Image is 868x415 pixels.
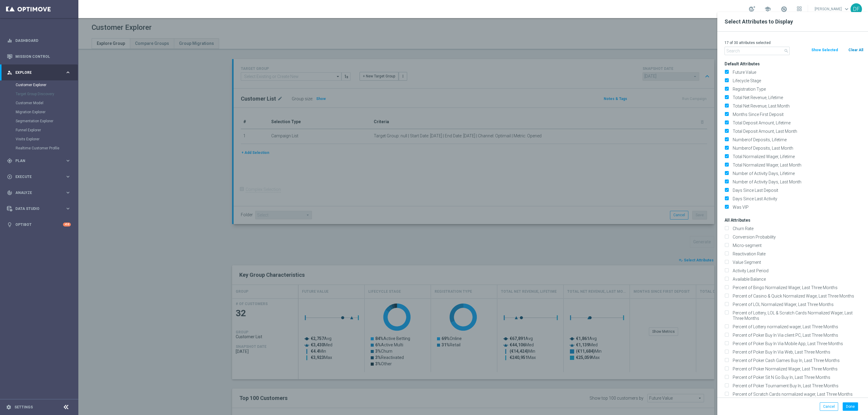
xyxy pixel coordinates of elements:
div: Optibot [7,217,71,232]
label: Total Normalized Wager, Lifetime [731,154,863,159]
a: Funnel Explorer [16,128,63,133]
label: Percent of Casino & Quick Normalized Wage, Last Three Months [731,293,863,299]
i: person_search [7,70,12,75]
span: Plan [15,159,65,163]
a: Migration Explorer [16,110,63,114]
a: Mission Control [15,48,71,64]
label: Total Normalized Wager, Last Month [731,162,863,168]
label: Percent of Lottery, LOL & Scratch Cards Normalized Wager, Last Three Months [731,310,863,321]
label: Days Since Last Activity [731,196,863,201]
button: person_search Explore keyboard_arrow_right [7,70,71,75]
label: Lifecycle Stage [731,78,863,83]
label: Percent of Lottery normalized wager, Last Three Months [731,324,863,329]
label: Percent of Poker Sit N Go Buy In, Last Three Months [731,375,863,380]
div: Customer Explorer [16,80,78,89]
h3: All Attributes [725,217,863,223]
a: Realtime Customer Profile [16,146,63,151]
div: +10 [63,223,71,226]
button: play_circle_outline Execute keyboard_arrow_right [7,174,71,179]
div: Analyze [7,190,65,195]
i: keyboard_arrow_right [65,206,71,211]
label: Activity Last Period [731,268,863,273]
span: Analyze [15,191,65,195]
i: keyboard_arrow_right [65,158,71,164]
div: Visits Explorer [16,135,78,144]
button: equalizer Dashboard [7,38,71,43]
div: Realtime Customer Profile [16,144,78,153]
span: Execute [15,175,65,179]
label: Percent of Poker Buy In Via client PC, Last Three Months [731,332,863,338]
button: Done [843,402,858,411]
a: Customer Explorer [16,83,63,87]
label: Total Net Revenue, Last Month [731,103,863,109]
div: Data Studio [7,206,65,211]
a: [PERSON_NAME]keyboard_arrow_down [814,5,851,14]
h3: Default Attributes [725,61,863,67]
button: lightbulb Optibot +10 [7,222,71,227]
label: Number of Activity Days, Last Month [731,179,863,185]
a: Segmentation Explorer [16,119,63,123]
div: Funnel Explorer [16,126,78,135]
div: DF [851,3,862,15]
a: Customer Model [16,101,63,105]
div: Plan [7,158,65,164]
label: Percent of Poker Cash Games Buy In, Last Three Months [731,358,863,363]
a: Optibot [15,217,63,232]
i: keyboard_arrow_right [65,70,71,75]
span: keyboard_arrow_down [843,6,850,12]
div: Execute [7,174,65,179]
button: Data Studio keyboard_arrow_right [7,206,71,211]
label: Percent of Poker Normalized Wager, Last Three Months [731,366,863,372]
i: play_circle_outline [7,174,12,179]
div: gps_fixed Plan keyboard_arrow_right [7,158,71,163]
label: Total Deposit Amount, Lifetime [731,120,863,126]
div: Customer Model [16,98,78,108]
label: Future Value [731,70,863,75]
span: school [764,6,771,12]
p: 17 of 30 attributes selected [725,40,863,45]
i: keyboard_arrow_right [65,190,71,195]
i: settings [6,404,11,410]
label: Total Deposit Amount, Last Month [731,129,863,134]
i: track_changes [7,190,12,195]
button: Show Selected [811,47,838,53]
label: Was VIP [731,204,863,210]
label: Number of Activity Days, Lifetime [731,171,863,176]
a: Visits Explorer [16,137,63,142]
label: Reactivation Rate [731,251,863,257]
div: Migration Explorer [16,108,78,117]
div: Segmentation Explorer [16,117,78,126]
button: Clear All [848,47,864,53]
div: Explore [7,70,65,75]
span: Data Studio [15,207,65,211]
input: Search [725,47,790,55]
label: Percent of Bingo Normalized Wager, Last Three Months [731,285,863,290]
label: Numberof Deposits, Last Month [731,145,863,151]
label: Registration Type [731,86,863,92]
i: equalizer [7,38,12,43]
a: Settings [14,405,33,409]
button: Cancel [820,402,838,411]
i: lightbulb [7,222,12,227]
h2: Select Attributes to Display [725,18,861,25]
label: Total Net Revenue, Lifetime [731,95,863,100]
label: Percent of Poker Buy In Via Mobile App, Last Three Months [731,341,863,346]
label: Days Since Last Deposit [731,188,863,193]
label: Months Since First Deposit [731,112,863,117]
button: Mission Control [7,54,71,59]
label: Percent of Poker Tournament Buy In, Last Three Months [731,383,863,388]
i: search [784,48,789,53]
div: Mission Control [7,48,71,64]
label: Churn Rate [731,226,863,231]
label: Conversion Probability [731,234,863,240]
span: Explore [15,71,65,74]
label: Micro-segment [731,243,863,248]
button: track_changes Analyze keyboard_arrow_right [7,190,71,195]
label: Percent of Poker Buy In Via Web, Last Three Months [731,349,863,355]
